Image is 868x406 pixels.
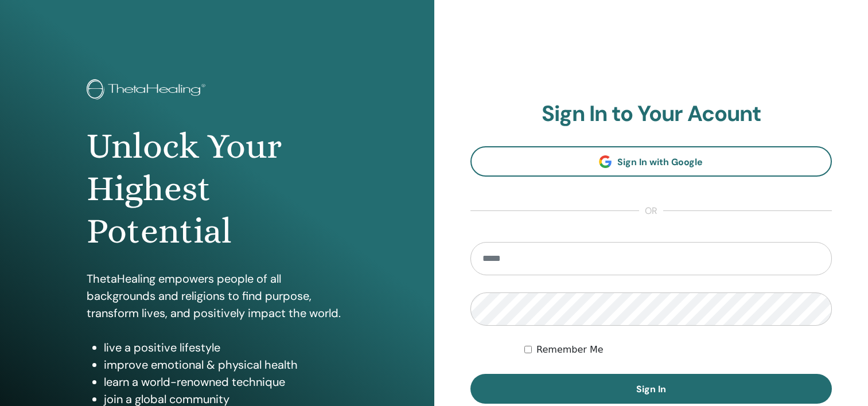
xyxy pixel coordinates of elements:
[470,101,832,127] h2: Sign In to Your Acount
[636,383,666,395] span: Sign In
[87,270,347,322] p: ThetaHealing empowers people of all backgrounds and religions to find purpose, transform lives, a...
[617,156,703,168] span: Sign In with Google
[524,343,832,357] div: Keep me authenticated indefinitely or until I manually logout
[87,125,347,253] h1: Unlock Your Highest Potential
[470,374,832,404] button: Sign In
[104,356,347,373] li: improve emotional & physical health
[639,204,663,218] span: or
[470,146,832,177] a: Sign In with Google
[104,373,347,391] li: learn a world-renowned technique
[536,343,604,357] label: Remember Me
[104,339,347,356] li: live a positive lifestyle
